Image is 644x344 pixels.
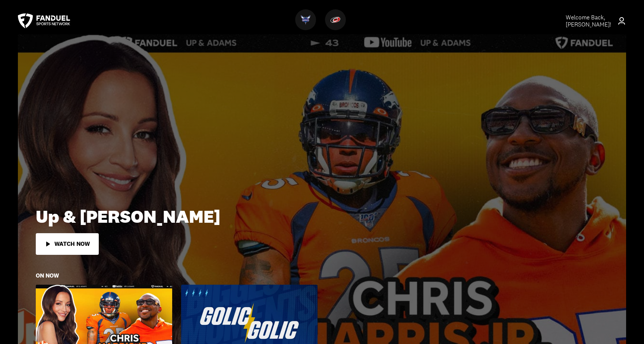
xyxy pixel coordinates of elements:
[566,13,611,28] span: Welcome Back, [PERSON_NAME] !
[295,24,319,32] a: HornetsHornets
[331,15,340,25] img: Hurricanes
[301,15,310,25] img: Hornets
[325,24,349,32] a: HurricanesHurricanes
[18,13,70,28] a: FanDuel Sports Network
[36,206,608,227] div: Up & [PERSON_NAME]
[54,241,90,247] div: Watch Now
[544,14,626,28] a: Welcome Back,[PERSON_NAME]!
[36,273,59,279] div: On Now
[36,233,99,255] button: Watch Now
